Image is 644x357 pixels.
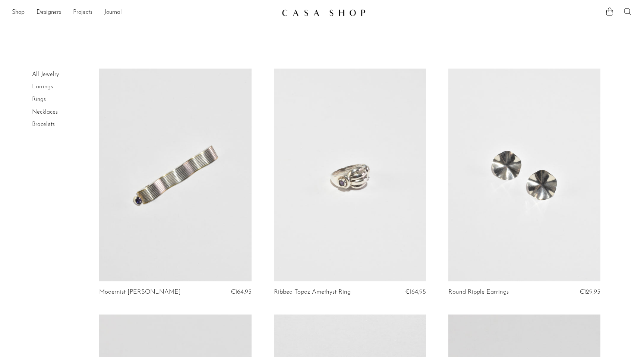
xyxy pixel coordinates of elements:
[99,289,181,296] a: Modernist [PERSON_NAME]
[32,97,46,102] a: Rings
[32,72,59,78] a: All Jewelry
[448,289,509,296] a: Round Ripple Earrings
[37,8,61,18] a: Designers
[32,84,53,90] a: Earrings
[73,8,92,18] a: Projects
[274,289,351,296] a: Ribbed Topaz Amethyst Ring
[12,6,276,19] nav: Desktop navigation
[104,8,122,18] a: Journal
[12,8,25,18] a: Shop
[231,289,252,295] span: €164,95
[12,6,276,19] ul: NEW HEADER MENU
[32,121,55,127] a: Bracelets
[580,289,600,295] span: €129,95
[405,289,426,295] span: €164,95
[32,109,58,115] a: Necklaces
